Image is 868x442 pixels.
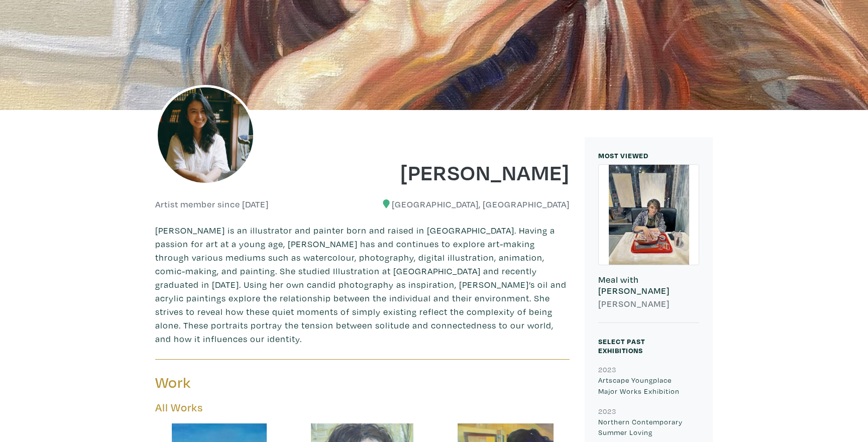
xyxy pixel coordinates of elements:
small: MOST VIEWED [598,151,648,160]
small: 2023 [598,365,616,374]
a: Meal with [PERSON_NAME] [PERSON_NAME] [598,164,699,323]
h6: Artist member since [DATE] [155,199,269,210]
h6: [PERSON_NAME] [598,298,699,309]
p: Northern Contemporary Summer Loving [598,416,699,438]
h5: All Works [155,401,570,414]
p: [PERSON_NAME] is an illustrator and painter born and raised in [GEOGRAPHIC_DATA]. Having a passio... [155,224,570,346]
h3: Work [155,373,355,392]
p: Artscape Youngplace Major Works Exhibition [598,375,699,396]
img: phpThumb.php [155,85,256,185]
h6: Meal with [PERSON_NAME] [598,274,699,296]
h1: [PERSON_NAME] [370,158,570,185]
small: 2023 [598,406,616,416]
small: Select Past Exhibitions [598,337,645,355]
h6: [GEOGRAPHIC_DATA], [GEOGRAPHIC_DATA] [370,199,570,210]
